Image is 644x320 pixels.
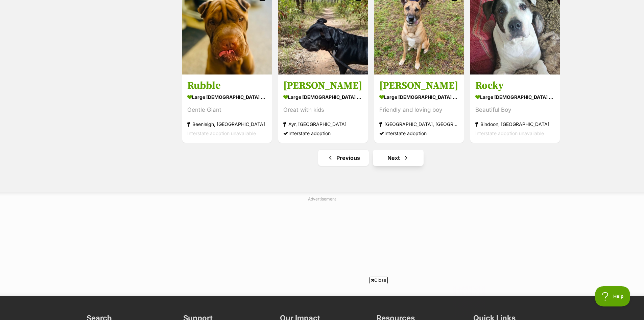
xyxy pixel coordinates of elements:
[475,130,544,136] span: Interstate adoption unavailable
[379,129,459,138] div: Interstate adoption
[278,74,368,143] a: [PERSON_NAME] large [DEMOGRAPHIC_DATA] Dog Great with kids Ayr, [GEOGRAPHIC_DATA] Interstate adop...
[475,92,555,102] div: large [DEMOGRAPHIC_DATA] Dog
[318,150,369,166] a: Previous page
[475,79,555,92] h3: Rocky
[158,286,486,317] iframe: Advertisement
[187,120,267,129] div: Beenleigh, [GEOGRAPHIC_DATA]
[595,286,630,306] iframe: Help Scout Beacon - Open
[283,129,363,138] div: Interstate adoption
[379,79,459,92] h3: [PERSON_NAME]
[475,120,555,129] div: Bindoon, [GEOGRAPHIC_DATA]
[158,205,486,290] iframe: Advertisement
[187,130,256,136] span: Interstate adoption unavailable
[475,105,555,114] div: Beautiful Boy
[374,74,464,143] a: [PERSON_NAME] large [DEMOGRAPHIC_DATA] Dog Friendly and loving boy [GEOGRAPHIC_DATA], [GEOGRAPHIC...
[283,79,363,92] h3: [PERSON_NAME]
[379,92,459,102] div: large [DEMOGRAPHIC_DATA] Dog
[379,105,459,114] div: Friendly and loving boy
[187,92,267,102] div: large [DEMOGRAPHIC_DATA] Dog
[369,277,388,283] span: Close
[283,92,363,102] div: large [DEMOGRAPHIC_DATA] Dog
[379,120,459,129] div: [GEOGRAPHIC_DATA], [GEOGRAPHIC_DATA]
[283,105,363,114] div: Great with kids
[187,105,267,114] div: Gentle Giant
[187,79,267,92] h3: Rubble
[283,120,363,129] div: Ayr, [GEOGRAPHIC_DATA]
[182,74,272,143] a: Rubble large [DEMOGRAPHIC_DATA] Dog Gentle Giant Beenleigh, [GEOGRAPHIC_DATA] Interstate adoption...
[182,150,560,166] nav: Pagination
[373,150,424,166] a: Next page
[470,74,560,143] a: Rocky large [DEMOGRAPHIC_DATA] Dog Beautiful Boy Bindoon, [GEOGRAPHIC_DATA] Interstate adoption u...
